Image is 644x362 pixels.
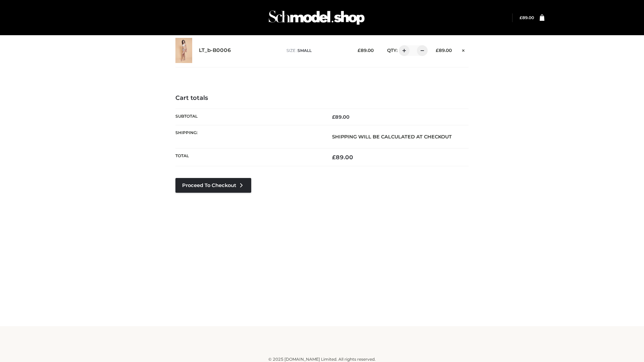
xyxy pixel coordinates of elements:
[380,45,425,56] div: QTY:
[358,48,361,53] span: £
[520,15,534,20] bdi: 89.00
[332,154,336,161] span: £
[332,114,335,120] span: £
[175,125,322,148] th: Shipping:
[175,148,322,166] th: Total
[266,4,367,31] img: Schmodel Admin 964
[298,48,312,53] span: SMALL
[520,15,522,20] span: £
[436,48,439,53] span: £
[332,114,350,120] bdi: 89.00
[358,48,374,53] bdi: 89.00
[459,45,469,54] a: Remove this item
[175,38,192,63] img: LT_b-B0006 - SMALL
[175,178,251,193] a: Proceed to Checkout
[520,15,534,20] a: £89.00
[175,109,322,125] th: Subtotal
[199,47,231,54] a: LT_b-B0006
[286,48,347,54] p: size :
[436,48,452,53] bdi: 89.00
[332,154,353,161] bdi: 89.00
[332,134,452,140] strong: Shipping will be calculated at checkout
[175,95,469,102] h4: Cart totals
